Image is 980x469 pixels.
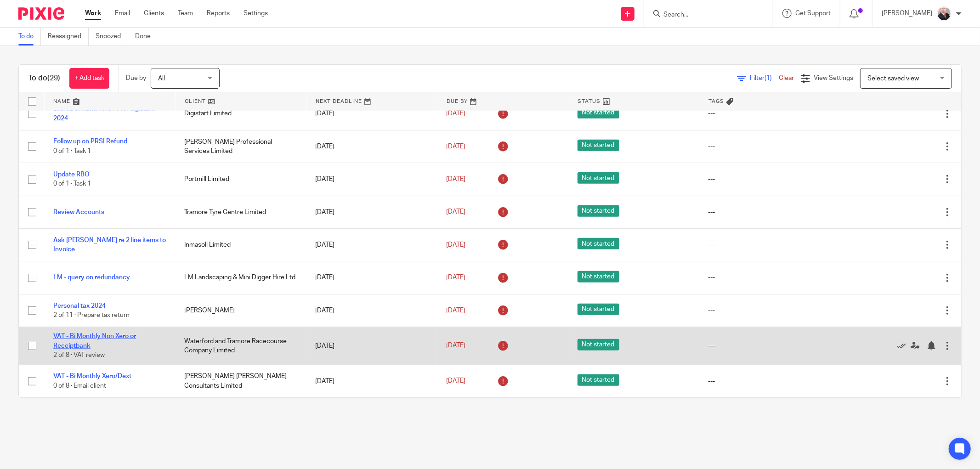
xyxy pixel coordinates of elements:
span: Not started [578,238,619,249]
td: [DATE] [306,327,437,365]
div: --- [708,109,821,118]
span: Not started [578,172,619,184]
span: 0 of 8 · Email client [53,383,106,389]
a: Follow up on PRSI Refund [53,138,127,145]
span: All [158,75,165,82]
td: Waterford and Tramore Racecourse Company Limited [175,327,306,365]
h1: To do [28,73,60,83]
a: Clear [779,75,794,81]
div: --- [708,377,821,386]
span: Not started [578,205,619,217]
div: --- [708,208,821,217]
span: (1) [765,75,772,81]
span: Not started [578,140,619,151]
td: [DATE] [306,130,437,163]
span: Filter [750,75,779,81]
td: LM Landscaping & Mini Digger Hire Ltd [175,261,306,294]
a: VAT - Bi Monthly Non Xero or Receiptbank [53,333,136,349]
a: LM - query on redundancy [53,274,130,281]
span: [DATE] [446,209,465,215]
td: [DATE] [306,294,437,327]
span: 2 of 11 · Prepare tax return [53,312,130,318]
span: [DATE] [446,242,465,248]
span: 0 of 1 · Task 1 [53,148,91,154]
p: [PERSON_NAME] [882,9,932,18]
div: --- [708,175,821,184]
span: [DATE] [446,143,465,150]
span: 2 of 8 · VAT review [53,352,105,358]
td: Tramore Tyre Centre Limited [175,196,306,228]
span: Select saved view [867,75,919,82]
a: Settings [244,9,268,18]
span: Not started [578,271,619,283]
a: Personal tax 2024 [53,303,106,309]
td: Digistart Limited [175,97,306,130]
span: [DATE] [446,274,465,281]
a: + Add task [69,68,109,89]
div: --- [708,273,821,282]
input: Search [663,11,745,19]
span: Not started [578,374,619,386]
span: Not started [578,339,619,350]
td: [DATE] [306,163,437,196]
span: 0 of 1 · Task 1 [53,181,91,187]
a: Snoozed [96,28,128,45]
img: ComerfordFoley-30PS%20-%20Ger%201.jpg [937,6,952,21]
div: --- [708,341,821,350]
a: Clients [144,9,164,18]
a: Reports [207,9,230,18]
span: Tags [708,99,724,104]
td: Portmill Limited [175,163,306,196]
img: Pixie [18,7,64,20]
a: Update RBO [53,171,90,178]
td: [PERSON_NAME] Professional Services Limited [175,130,306,163]
span: [DATE] [446,110,465,117]
td: Inmasoll Limited [175,228,306,261]
span: [DATE] [446,343,465,349]
span: Get Support [795,10,831,17]
a: Reassigned [48,28,89,45]
span: View Settings [814,75,853,81]
td: [DATE] [306,228,437,261]
a: To do [18,28,41,45]
td: [PERSON_NAME] [175,294,306,327]
a: Done [135,28,158,45]
td: [DATE] [306,261,437,294]
span: (29) [47,74,60,82]
td: [PERSON_NAME] [PERSON_NAME] Consultants Limited [175,365,306,397]
span: [DATE] [446,378,465,384]
p: Due by [126,73,146,83]
span: Not started [578,107,619,119]
a: Mark as done [897,341,911,350]
a: VAT - Bi Monthly Xero/Dext [53,373,131,379]
a: Team [178,9,193,18]
td: [DATE] [306,97,437,130]
span: [DATE] [446,307,465,314]
td: [DATE] [306,365,437,397]
td: [DATE] [306,196,437,228]
a: Draft Dormant/Nil CT1 for digistart 2024 [53,106,154,121]
div: --- [708,142,821,151]
a: Work [85,9,101,18]
a: Ask [PERSON_NAME] re 2 line items to Invoice [53,237,166,253]
a: Email [115,9,130,18]
div: --- [708,306,821,315]
span: Not started [578,304,619,315]
div: --- [708,240,821,249]
a: Review Accounts [53,209,104,215]
span: [DATE] [446,176,465,182]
